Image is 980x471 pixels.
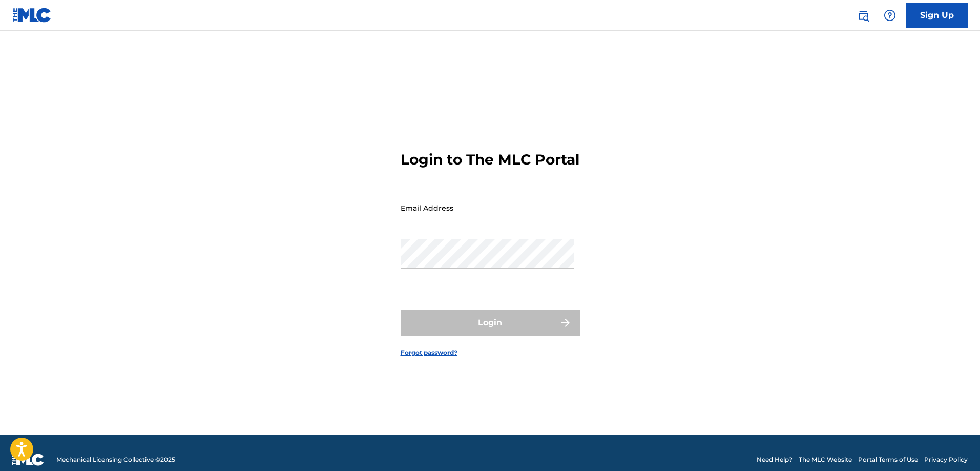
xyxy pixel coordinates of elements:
a: Privacy Policy [924,455,968,464]
div: Help [880,5,900,26]
img: MLC Logo [12,8,52,23]
a: Sign Up [906,3,968,28]
span: Mechanical Licensing Collective © 2025 [56,455,175,464]
a: The MLC Website [799,455,852,464]
img: help [884,9,896,22]
h3: Login to The MLC Portal [401,151,579,169]
img: search [857,9,869,22]
img: logo [12,454,44,466]
a: Portal Terms of Use [858,455,918,464]
a: Need Help? [757,455,793,464]
a: Forgot password? [401,348,457,357]
a: Public Search [853,5,873,26]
